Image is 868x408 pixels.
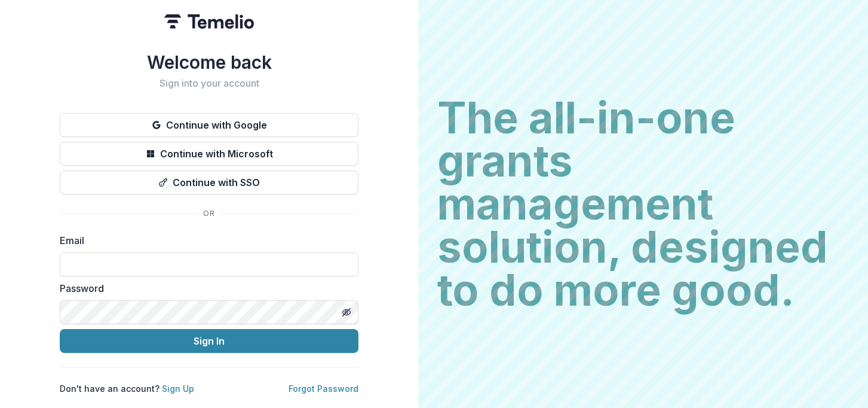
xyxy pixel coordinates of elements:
[60,113,358,137] button: Continue with Google
[60,329,358,353] button: Sign In
[162,383,194,394] a: Sign Up
[60,78,358,89] h2: Sign into your account
[60,142,358,166] button: Continue with Microsoft
[164,14,254,29] img: Temelio
[60,51,358,73] h1: Welcome back
[60,233,351,248] label: Email
[60,170,358,194] button: Continue with SSO
[289,383,358,394] a: Forgot Password
[60,281,351,296] label: Password
[337,303,356,322] button: Toggle password visibility
[60,382,194,395] p: Don't have an account?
